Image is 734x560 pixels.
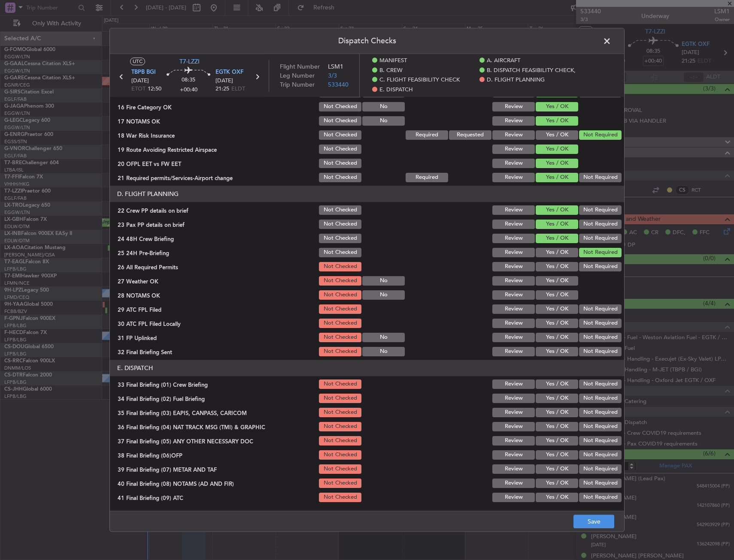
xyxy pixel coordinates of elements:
button: Not Required [579,464,622,474]
button: Not Required [579,379,622,389]
button: Yes / OK [536,493,578,502]
button: Yes / OK [536,333,578,342]
button: Yes / OK [536,379,578,389]
button: Not Required [579,422,622,431]
button: Yes / OK [536,422,578,431]
button: Not Required [579,304,622,314]
button: Not Required [579,262,622,271]
button: Not Required [579,319,622,328]
button: Not Required [579,450,622,460]
button: Not Required [579,479,622,488]
button: Yes / OK [536,159,578,168]
button: Yes / OK [536,102,578,111]
button: Yes / OK [536,116,578,126]
button: Not Required [579,130,622,140]
button: Save [573,515,614,529]
button: Yes / OK [536,347,578,356]
button: Yes / OK [536,464,578,474]
button: Not Required [579,248,622,257]
button: Yes / OK [536,205,578,215]
button: Yes / OK [536,450,578,460]
button: Yes / OK [536,173,578,182]
header: Dispatch Checks [110,28,624,54]
button: Yes / OK [536,479,578,488]
button: Not Required [579,394,622,403]
button: Yes / OK [536,220,578,229]
button: Yes / OK [536,394,578,403]
button: Yes / OK [536,436,578,446]
button: Yes / OK [536,262,578,271]
button: Yes / OK [536,408,578,417]
button: Not Required [579,408,622,417]
button: Yes / OK [536,145,578,154]
button: Yes / OK [536,234,578,243]
button: Yes / OK [536,319,578,328]
button: Not Required [579,436,622,446]
button: Yes / OK [536,248,578,257]
button: Yes / OK [536,304,578,314]
button: Yes / OK [536,276,578,286]
button: Not Required [579,493,622,502]
button: Yes / OK [536,88,578,97]
button: Not Required [579,347,622,356]
button: Not Required [579,234,622,243]
button: Not Required [579,333,622,342]
button: Not Required [579,205,622,215]
button: Yes / OK [536,290,578,300]
button: Not Required [579,88,622,97]
button: Not Required [579,220,622,229]
button: Yes / OK [536,130,578,140]
button: Not Required [579,173,622,182]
